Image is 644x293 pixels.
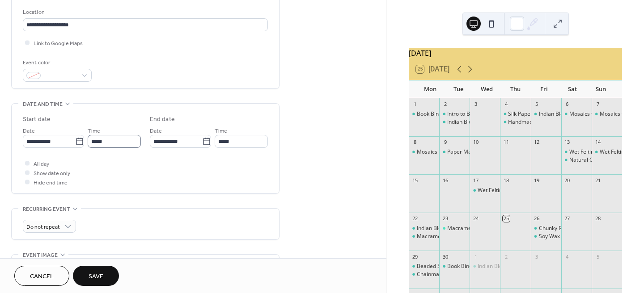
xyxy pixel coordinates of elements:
div: 13 [564,139,571,146]
div: Soy Wax Candles [531,233,561,240]
div: Sat [558,80,587,98]
div: Macrame Wall Art [439,225,470,232]
div: Natural Cold Process Soap Making [561,156,592,164]
div: 8 [411,139,418,146]
div: 24 [472,215,479,222]
div: Silk Paper Making [500,110,530,118]
span: Time [88,126,100,136]
div: 27 [564,215,571,222]
div: 29 [411,253,418,260]
div: Chainmaille - Helmweave [417,271,480,278]
div: 1 [472,253,479,260]
div: 17 [472,177,479,184]
div: Wed [473,80,501,98]
div: 2 [503,253,509,260]
div: 16 [442,177,449,184]
div: 3 [472,101,479,108]
span: Cancel [30,272,54,281]
div: Indian Block Printing [409,225,439,232]
div: Sun [586,80,615,98]
div: Mosaics for Beginners [569,110,625,118]
div: Macrame Plant Hanger [409,233,439,240]
div: 4 [503,101,509,108]
div: Start date [23,115,51,124]
span: Do not repeat [26,222,60,232]
div: [DATE] [409,48,622,59]
div: Book Binding - Casebinding [409,110,439,118]
div: 7 [594,101,601,108]
div: 28 [594,215,601,222]
button: Cancel [14,266,69,286]
div: 12 [534,139,540,146]
div: Tue [445,80,473,98]
div: 2 [442,101,449,108]
span: Hide end time [34,178,68,188]
div: Paper Marbling [439,148,470,156]
div: 11 [503,139,509,146]
div: Macrame Plant Hanger [417,233,475,240]
span: Time [215,126,227,136]
div: Chainmaille - Helmweave [409,271,439,278]
div: Wet Felting - Flowers [478,187,529,194]
div: 25 [503,215,509,222]
div: 4 [564,253,571,260]
div: 26 [534,215,540,222]
div: Indian Block Printing [417,225,467,232]
div: Intro to Beaded Jewellery [447,110,509,118]
div: Paper Marbling [447,148,486,156]
div: Chunky Rope Necklace [531,225,561,232]
div: 5 [534,101,540,108]
div: Indian Block Printing [439,118,470,126]
div: Beaded Snowflake [409,263,439,270]
div: Intro to Beaded Jewellery [439,110,470,118]
div: Indian Block Printing [539,110,589,118]
div: Thu [501,80,530,98]
button: Save [73,266,119,286]
span: Date and time [23,100,63,109]
span: Link to Google Maps [34,39,83,48]
div: 10 [472,139,479,146]
div: Indian Block Printing [470,263,500,270]
div: 3 [534,253,540,260]
div: 18 [503,177,509,184]
div: Wet Felting - Pots & Bowls [561,148,592,156]
div: Wet Felting - Pots & Bowls [569,148,634,156]
div: End date [150,115,175,124]
div: Location [23,8,266,17]
div: Book Binding - Casebinding [417,110,485,118]
div: 9 [442,139,449,146]
div: 19 [534,177,540,184]
div: Soy Wax Candles [539,233,581,240]
span: Date [150,126,162,136]
div: Macrame Wall Art [447,225,492,232]
span: Save [89,272,103,281]
div: Mosaics for Beginners [592,110,622,118]
span: Recurring event [23,205,70,214]
div: Indian Block Printing [447,118,498,126]
div: Mosaics for Beginners [417,148,473,156]
div: Mosaics for Beginners [561,110,592,118]
span: Date [23,126,35,136]
div: Wet Felting - Flowers [470,187,500,194]
div: Chunky Rope Necklace [539,225,595,232]
div: 15 [411,177,418,184]
div: Indian Block Printing [478,263,528,270]
div: Event color [23,58,90,67]
div: 30 [442,253,449,260]
div: Indian Block Printing [531,110,561,118]
div: Book Binding - Casebinding [447,263,515,270]
span: Event image [23,251,58,260]
div: Wet Felting - Pots & Bowls [592,148,622,156]
div: 6 [564,101,571,108]
div: 22 [411,215,418,222]
div: Silk Paper Making [508,110,552,118]
div: Fri [530,80,558,98]
div: 1 [411,101,418,108]
div: 20 [564,177,571,184]
div: Mon [416,80,445,98]
div: Handmade Recycled Paper [508,118,575,126]
div: 14 [594,139,601,146]
span: All day [34,159,49,169]
div: 5 [594,253,601,260]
